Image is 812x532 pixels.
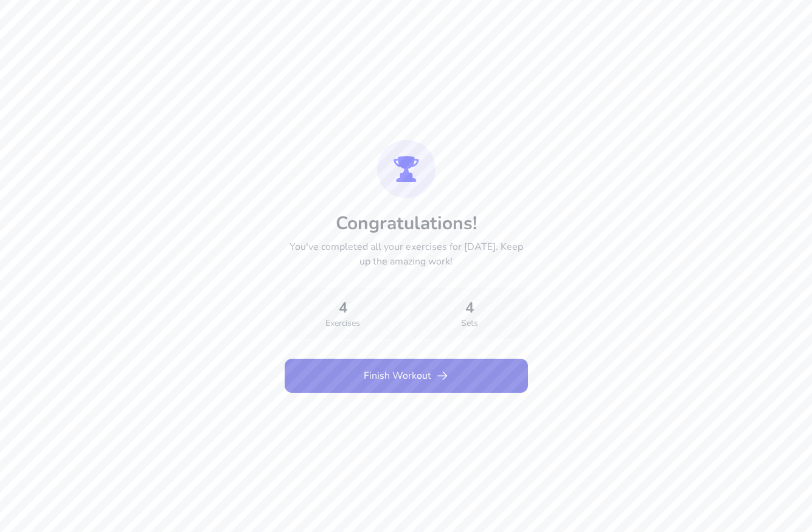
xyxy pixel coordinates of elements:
[285,240,528,269] p: You've completed all your exercises for [DATE]. Keep up the amazing work!
[421,298,518,317] div: 4
[294,317,392,330] div: Exercises
[285,359,528,393] button: Finish Workout
[285,213,528,235] h2: Congratulations!
[294,298,392,317] div: 4
[421,317,518,330] div: Sets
